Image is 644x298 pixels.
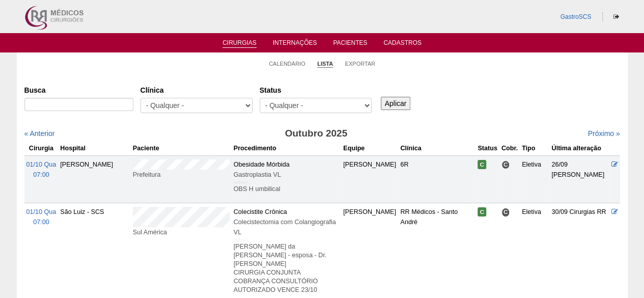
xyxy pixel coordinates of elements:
span: Confirmada [478,207,486,216]
a: Próximo » [587,129,620,138]
th: Cobr. [499,141,520,156]
th: Última alteração [549,141,609,156]
a: Pacientes [333,39,367,49]
div: [editar] [234,235,248,245]
th: Paciente [131,141,232,156]
td: [PERSON_NAME] [341,155,398,203]
label: Status [260,85,372,95]
div: Gastroplastia VL [234,170,340,180]
a: Internações [273,39,317,49]
td: Obesidade Mórbida [232,155,342,203]
th: Equipe [341,141,398,156]
p: OBS H umbilical [234,185,340,194]
span: Confirmada [478,160,486,169]
div: Colecistectomia com Colangiografia VL [234,217,340,237]
span: Consultório [501,208,510,216]
a: 01/10 Qua 07:00 [26,161,57,178]
a: Cadastros [383,39,422,49]
label: Busca [24,85,133,95]
td: 6R [398,155,475,203]
h3: Outubro 2025 [167,126,465,141]
td: Eletiva [520,155,549,203]
a: Editar [611,161,618,168]
th: Tipo [520,141,549,156]
th: Status [475,141,499,156]
a: 01/10 Qua 07:00 [26,208,57,226]
span: Consultório [501,160,510,169]
p: [PERSON_NAME] da [PERSON_NAME] - esposa - Dr. [PERSON_NAME] CIRURGIA CONJUNTA COBRANÇA CONSULTÓRI... [234,242,340,294]
th: Clínica [398,141,475,156]
a: Lista [317,60,333,68]
th: Procedimento [232,141,342,156]
label: Clínica [141,85,253,95]
span: 01/10 Qua [26,208,57,215]
a: GastroSCS [560,13,591,20]
a: « Anterior [24,129,55,138]
td: 26/09 [PERSON_NAME] [549,155,609,203]
i: Sair [613,14,619,20]
input: Aplicar [381,97,411,110]
span: 07:00 [33,219,49,226]
a: Calendário [269,60,305,67]
th: Cirurgia [24,141,59,156]
span: 01/10 Qua [26,161,57,168]
div: Sul América [133,227,230,237]
a: Editar [611,208,618,215]
span: 07:00 [33,171,49,178]
div: [editar] [234,177,248,187]
td: [PERSON_NAME] [58,155,130,203]
a: Cirurgias [222,39,257,48]
div: Prefeitura [133,170,230,180]
th: Hospital [58,141,130,156]
a: Exportar [345,60,375,67]
input: Digite os termos que você deseja procurar. [24,98,133,111]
